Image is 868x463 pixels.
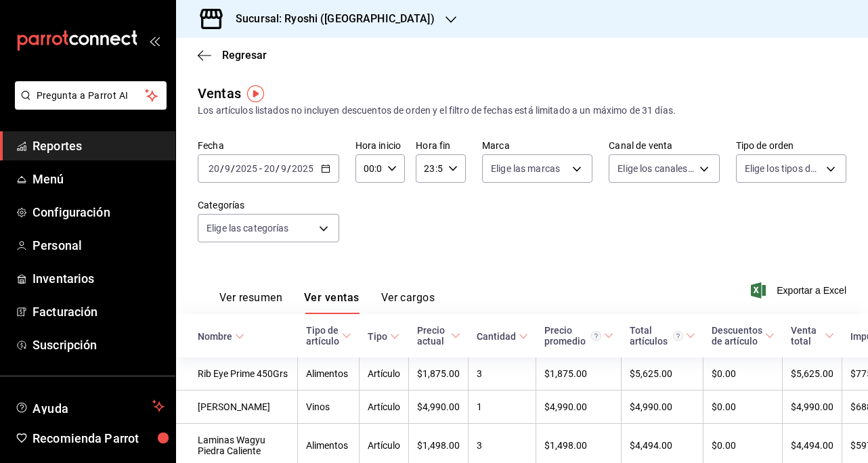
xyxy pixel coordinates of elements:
td: Vinos [298,391,360,424]
td: $5,625.00 [622,357,703,391]
td: $4,990.00 [536,391,622,424]
input: ---- [291,163,314,174]
div: Precio actual [417,325,448,347]
div: Total artículos [630,325,683,347]
td: $1,875.00 [536,357,622,391]
span: Suscripción [32,336,165,354]
span: Cantidad [477,331,528,342]
input: -- [280,163,287,174]
input: -- [208,163,220,174]
span: Menú [32,170,165,188]
span: Ayuda [32,398,147,414]
span: Elige las categorías [207,221,289,235]
div: Descuentos de artículo [712,325,762,347]
td: $4,990.00 [783,391,842,424]
td: 3 [469,357,536,391]
span: Precio promedio [544,325,613,347]
td: $0.00 [703,391,783,424]
span: Configuración [32,203,165,221]
div: Tipo [368,331,387,342]
button: Exportar a Excel [754,282,846,299]
div: Precio promedio [544,325,601,347]
span: / [287,163,291,174]
span: Regresar [222,49,267,62]
span: / [276,163,280,174]
label: Hora inicio [355,141,406,150]
button: Ver resumen [219,291,282,314]
td: Artículo [360,391,409,424]
td: Alimentos [298,357,360,391]
input: -- [224,163,231,174]
td: Rib Eye Prime 450Grs [176,357,298,391]
button: Pregunta a Parrot AI [15,81,167,110]
td: $4,990.00 [622,391,703,424]
span: Reportes [32,137,165,155]
td: $1,875.00 [409,357,469,391]
span: Tipo de artículo [306,325,351,347]
span: - [259,163,262,174]
div: Los artículos listados no incluyen descuentos de orden y el filtro de fechas está limitado a un m... [198,104,846,118]
label: Fecha [198,141,339,150]
label: Tipo de orden [736,141,846,150]
span: Facturación [32,303,165,321]
span: Precio actual [417,325,460,347]
label: Categorías [198,200,339,210]
span: Personal [32,236,165,255]
span: Total artículos [630,325,695,347]
div: Cantidad [477,331,516,342]
input: -- [263,163,276,174]
span: Inventarios [32,269,165,288]
button: open_drawer_menu [149,35,160,46]
span: Elige las marcas [491,162,560,175]
a: Pregunta a Parrot AI [9,98,167,112]
div: Nombre [198,331,232,342]
span: / [220,163,224,174]
label: Hora fin [416,141,466,150]
span: Pregunta a Parrot AI [37,89,146,103]
span: / [231,163,235,174]
button: Ver cargos [381,291,435,314]
span: Descuentos de artículo [712,325,775,347]
td: $4,990.00 [409,391,469,424]
span: Venta total [791,325,834,347]
span: Nombre [198,331,244,342]
svg: Precio promedio = Total artículos / cantidad [591,331,601,341]
label: Marca [482,141,592,150]
td: $5,625.00 [783,357,842,391]
div: Tipo de artículo [306,325,339,347]
img: Tooltip marker [247,85,264,102]
h3: Sucursal: Ryoshi ([GEOGRAPHIC_DATA]) [225,11,435,27]
span: Tipo [368,331,399,342]
span: Recomienda Parrot [32,429,165,447]
td: [PERSON_NAME] [176,391,298,424]
div: Venta total [791,325,822,347]
td: 1 [469,391,536,424]
label: Canal de venta [609,141,719,150]
input: ---- [235,163,258,174]
div: navigation tabs [219,291,435,314]
span: Elige los canales de venta [617,162,694,175]
td: $0.00 [703,357,783,391]
td: Artículo [360,357,409,391]
button: Regresar [198,49,267,62]
button: Ver ventas [304,291,360,314]
div: Ventas [198,83,241,104]
span: Elige los tipos de orden [745,162,821,175]
svg: El total artículos considera cambios de precios en los artículos así como costos adicionales por ... [673,331,683,341]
